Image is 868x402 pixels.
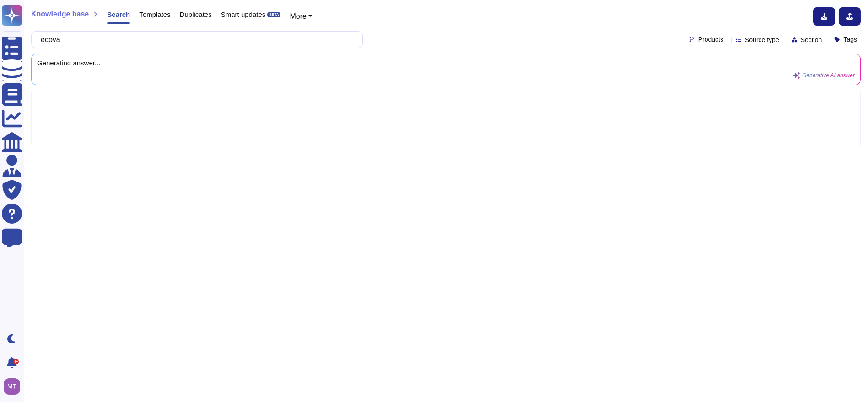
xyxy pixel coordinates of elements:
[698,36,723,43] span: Products
[290,12,306,20] span: More
[2,376,27,397] button: user
[801,37,822,43] span: Section
[267,12,280,17] div: BETA
[290,11,312,22] button: More
[31,11,89,18] span: Knowledge base
[107,11,130,18] span: Search
[13,359,19,364] div: 9+
[843,36,857,43] span: Tags
[180,11,212,18] span: Duplicates
[139,11,170,18] span: Templates
[37,59,855,66] span: Generating answer...
[745,37,779,43] span: Source type
[4,378,20,395] img: user
[36,32,353,48] input: Search a question or template...
[802,73,855,78] span: Generative AI answer
[221,11,266,18] span: Smart updates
